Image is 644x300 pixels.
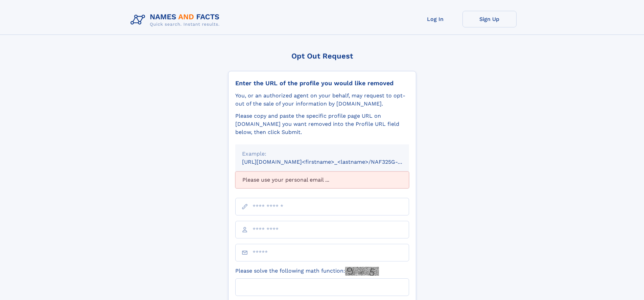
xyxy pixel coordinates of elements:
img: Logo Names and Facts [128,11,225,29]
div: Please use your personal email ... [235,171,409,188]
div: Enter the URL of the profile you would like removed [235,79,409,87]
label: Please solve the following math function: [235,267,379,276]
a: Sign Up [462,11,517,27]
a: Log In [408,11,462,27]
div: Please copy and paste the specific profile page URL on [DOMAIN_NAME] you want removed into the Pr... [235,112,409,136]
div: Example: [242,150,402,158]
small: [URL][DOMAIN_NAME]<firstname>_<lastname>/NAF325G-xxxxxxxx [242,159,422,165]
div: Opt Out Request [228,52,416,60]
div: You, or an authorized agent on your behalf, may request to opt-out of the sale of your informatio... [235,92,409,108]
